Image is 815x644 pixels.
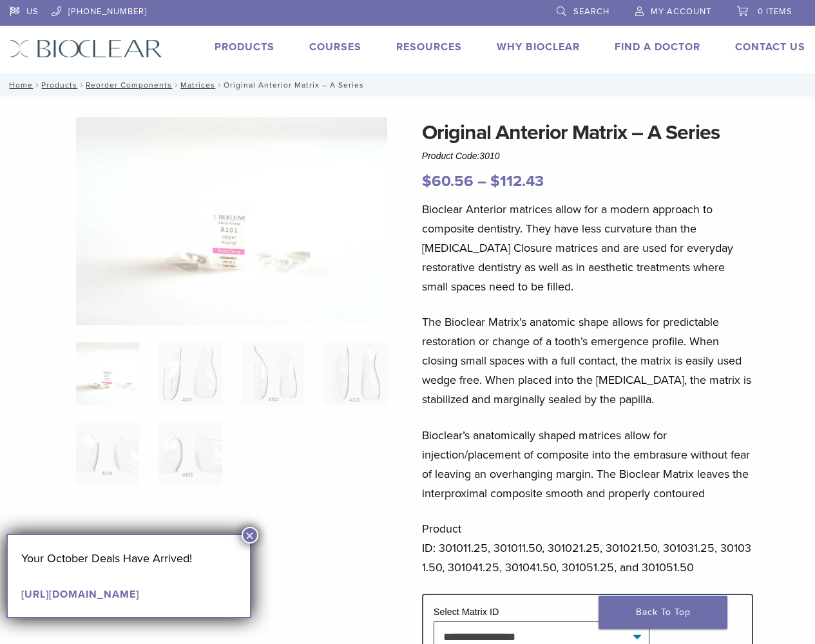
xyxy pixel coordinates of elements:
[33,82,41,88] span: /
[76,117,387,325] img: Anterior Original A Series Matrices
[21,588,139,601] a: [URL][DOMAIN_NAME]
[479,151,499,161] span: 3010
[599,596,727,629] a: Back To Top
[422,426,754,503] p: Bioclear’s anatomically shaped matrices allow for injection/placement of composite into the embra...
[490,172,500,191] span: $
[434,607,499,617] label: Select Matrix ID
[76,342,139,405] img: Anterior-Original-A-Series-Matrices-324x324.jpg
[180,80,215,90] a: Matrices
[490,172,544,191] bdi: 112.43
[422,172,474,191] bdi: 60.56
[422,151,500,161] span: Product Code:
[324,342,387,405] img: Original Anterior Matrix - A Series - Image 4
[242,527,258,544] button: Close
[21,549,236,568] p: Your October Deals Have Arrived!
[422,117,754,148] h1: Original Anterior Matrix – A Series
[172,82,180,88] span: /
[76,422,139,485] img: Original Anterior Matrix - A Series - Image 5
[242,342,305,405] img: Original Anterior Matrix - A Series - Image 3
[651,6,711,17] span: My Account
[77,82,86,88] span: /
[158,342,222,405] img: Original Anterior Matrix - A Series - Image 2
[396,41,462,53] a: Resources
[615,41,700,53] a: Find A Doctor
[41,80,77,90] a: Products
[215,41,274,53] a: Products
[477,172,486,191] span: –
[573,6,609,17] span: Search
[5,80,33,90] a: Home
[10,39,162,58] img: Bioclear
[497,41,580,53] a: Why Bioclear
[158,422,222,485] img: Original Anterior Matrix - A Series - Image 6
[422,200,754,296] p: Bioclear Anterior matrices allow for a modern approach to composite dentistry. They have less cur...
[422,172,432,191] span: $
[758,6,792,17] span: 0 items
[735,41,805,53] a: Contact Us
[86,80,172,90] a: Reorder Components
[309,41,361,53] a: Courses
[422,312,754,409] p: The Bioclear Matrix’s anatomic shape allows for predictable restoration or change of a tooth’s em...
[215,82,224,88] span: /
[422,519,754,577] p: Product ID: 301011.25, 301011.50, 301021.25, 301021.50, 301031.25, 301031.50, 301041.25, 301041.5...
